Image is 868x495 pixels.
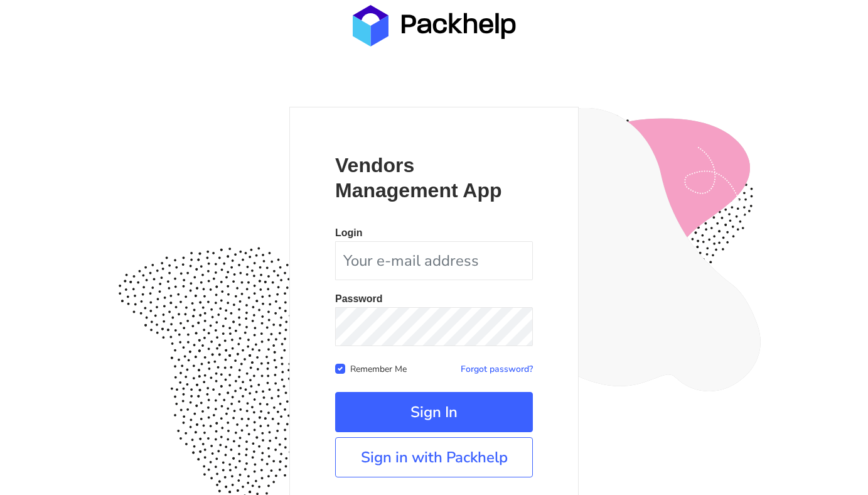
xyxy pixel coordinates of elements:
[461,363,533,375] a: Forgot password?
[335,153,533,203] p: Vendors Management App
[335,228,533,238] p: Login
[335,392,533,432] button: Sign In
[335,437,533,477] a: Sign in with Packhelp
[335,241,533,280] input: Your e-mail address
[350,361,407,375] label: Remember Me
[335,294,533,304] p: Password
